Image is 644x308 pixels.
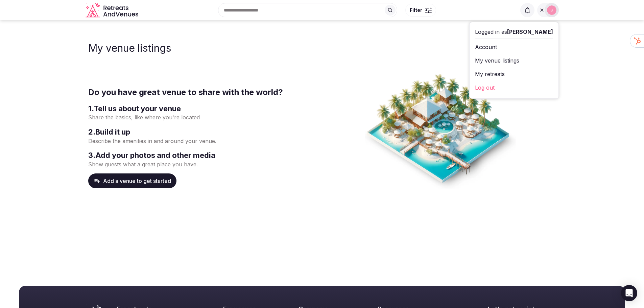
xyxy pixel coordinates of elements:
a: My retreats [475,69,553,79]
p: Show guests what a great place you have. [88,161,319,168]
p: Share the basics, like where you're located [88,114,319,121]
img: Create venue [365,73,516,189]
a: Visit the homepage [86,3,140,18]
h3: 3 . Add your photos and other media [88,150,319,161]
h2: Do you have great venue to share with the world? [88,87,319,98]
button: Add a venue to get started [88,173,176,188]
a: Account [475,42,553,52]
h3: 1 . Tell us about your venue [88,103,319,114]
img: billy [547,5,556,15]
a: My venue listings [475,55,553,66]
span: [PERSON_NAME] [507,28,553,35]
svg: Retreats and Venues company logo [86,3,140,18]
a: Log out [475,82,553,93]
span: Filter [410,7,422,14]
h1: My venue listings [88,42,171,54]
div: Open Intercom Messenger [621,285,637,301]
div: Logged in as [475,28,553,36]
p: Describe the amenities in and around your venue. [88,137,319,145]
h3: 2 . Build it up [88,127,319,137]
button: Filter [405,4,436,17]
